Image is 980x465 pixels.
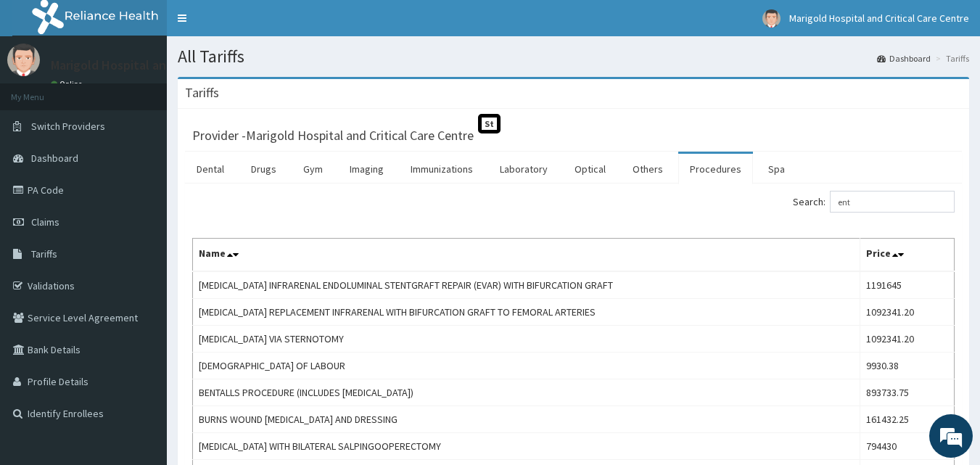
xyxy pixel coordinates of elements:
a: Immunizations [399,154,485,184]
a: Drugs [239,154,288,184]
td: [MEDICAL_DATA] REPLACEMENT INFRARENAL WITH BIFURCATION GRAFT TO FEMORAL ARTERIES [193,299,860,326]
a: Procedures [678,154,753,184]
a: Others [621,154,675,184]
a: Spa [757,154,796,184]
td: [MEDICAL_DATA] INFRARENAL ENDOLUMINAL STENTGRAFT REPAIR (EVAR) WITH BIFURCATION GRAFT [193,271,860,299]
td: 1092341.20 [860,299,955,326]
a: Imaging [338,154,395,184]
span: Switch Providers [31,120,105,133]
td: 9930.38 [860,353,955,379]
td: 893733.75 [860,379,955,406]
h1: All Tariffs [178,47,969,66]
td: [MEDICAL_DATA] WITH BILATERAL SALPINGOOPERECTOMY [193,433,860,460]
th: Price [860,239,955,272]
label: Search: [793,191,955,213]
td: 1191645 [860,271,955,299]
span: St [478,114,501,133]
a: Optical [563,154,617,184]
a: Online [51,79,86,89]
td: 1092341.20 [860,326,955,353]
img: User Image [762,9,781,28]
td: BENTALLS PROCEDURE (INCLUDES [MEDICAL_DATA]) [193,379,860,406]
a: Laboratory [488,154,559,184]
td: [MEDICAL_DATA] VIA STERNOTOMY [193,326,860,353]
a: Dental [185,154,236,184]
span: Marigold Hospital and Critical Care Centre [789,12,969,25]
h3: Tariffs [185,86,219,99]
span: Claims [31,215,59,229]
th: Name [193,239,860,272]
a: Gym [292,154,334,184]
li: Tariffs [932,52,969,65]
p: Marigold Hospital and Critical Care Centre [51,59,287,72]
td: BURNS WOUND [MEDICAL_DATA] AND DRESSING [193,406,860,433]
img: User Image [7,44,40,76]
span: Tariffs [31,247,57,260]
input: Search: [830,191,955,213]
span: Dashboard [31,152,78,165]
td: 161432.25 [860,406,955,433]
td: [DEMOGRAPHIC_DATA] OF LABOUR [193,353,860,379]
h3: Provider - Marigold Hospital and Critical Care Centre [192,129,474,142]
a: Dashboard [877,52,931,65]
td: 794430 [860,433,955,460]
